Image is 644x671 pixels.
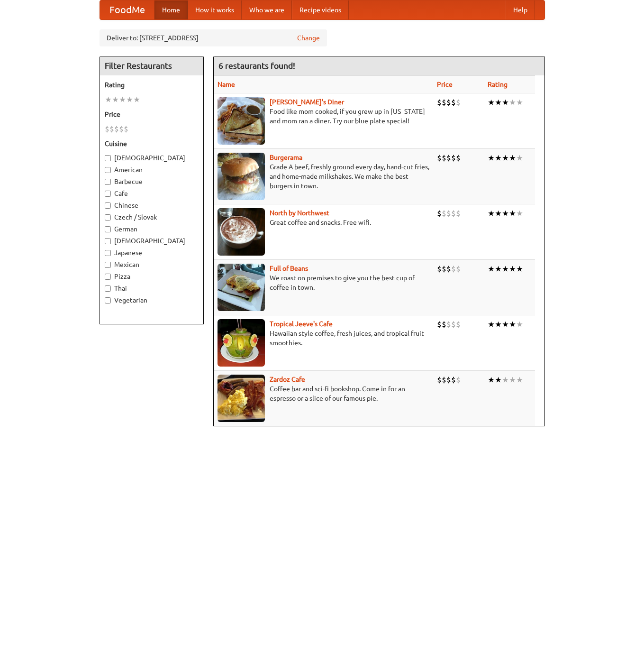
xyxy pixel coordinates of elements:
[218,97,265,145] img: sallys.jpg
[456,375,461,385] li: $
[270,154,302,161] b: Burgerama
[119,94,126,105] li: ★
[506,0,535,19] a: Help
[446,375,451,385] li: $
[105,191,111,197] input: Cafe
[105,139,199,148] h5: Cuisine
[509,97,516,108] li: ★
[114,124,119,134] li: $
[437,319,442,330] li: $
[451,319,456,330] li: $
[112,94,119,105] li: ★
[133,94,140,105] li: ★
[109,124,114,134] li: $
[100,56,203,75] h4: Filter Restaurants
[105,224,199,234] label: German
[495,208,502,219] li: ★
[105,295,199,305] label: Vegetarian
[509,208,516,219] li: ★
[105,248,199,257] label: Japanese
[446,208,451,219] li: $
[188,0,242,19] a: How it works
[488,264,495,274] li: ★
[437,97,442,108] li: $
[218,208,265,256] img: north.jpg
[105,214,111,221] input: Czech / Slovak
[105,189,199,198] label: Cafe
[502,208,509,219] li: ★
[218,264,265,311] img: beans.jpg
[437,264,442,274] li: $
[509,375,516,385] li: ★
[270,376,305,383] a: Zardoz Cafe
[105,260,199,269] label: Mexican
[509,153,516,163] li: ★
[442,208,446,219] li: $
[442,264,446,274] li: $
[105,110,199,119] h5: Price
[456,264,461,274] li: $
[488,97,495,108] li: ★
[105,226,111,232] input: German
[218,329,429,348] p: Hawaiian style coffee, fresh juices, and tropical fruit smoothies.
[456,153,461,163] li: $
[105,272,199,281] label: Pizza
[218,319,265,367] img: jeeves.jpg
[446,153,451,163] li: $
[502,375,509,385] li: ★
[451,264,456,274] li: $
[218,375,265,422] img: zardoz.jpg
[516,208,523,219] li: ★
[105,80,199,90] h5: Rating
[437,375,442,385] li: $
[105,238,111,244] input: [DEMOGRAPHIC_DATA]
[100,0,154,19] a: FoodMe
[105,167,111,173] input: American
[297,33,320,43] a: Change
[437,208,442,219] li: $
[100,29,327,46] div: Deliver to: [STREET_ADDRESS]
[218,81,235,88] a: Name
[437,81,453,88] a: Price
[502,319,509,330] li: ★
[516,153,523,163] li: ★
[105,250,111,256] input: Japanese
[105,236,199,246] label: [DEMOGRAPHIC_DATA]
[516,375,523,385] li: ★
[488,319,495,330] li: ★
[242,0,292,19] a: Who we are
[218,61,295,70] ng-pluralize: 6 restaurants found!
[105,284,199,293] label: Thai
[218,162,429,191] p: Grade A beef, freshly ground every day, hand-cut fries, and home-made milkshakes. We make the bes...
[105,177,199,186] label: Barbecue
[502,97,509,108] li: ★
[105,202,111,209] input: Chinese
[509,319,516,330] li: ★
[270,98,344,106] a: [PERSON_NAME]'s Diner
[509,264,516,274] li: ★
[502,153,509,163] li: ★
[105,297,111,303] input: Vegetarian
[495,153,502,163] li: ★
[451,153,456,163] li: $
[105,179,111,185] input: Barbecue
[105,262,111,268] input: Mexican
[154,0,188,19] a: Home
[456,208,461,219] li: $
[119,124,124,134] li: $
[451,97,456,108] li: $
[456,97,461,108] li: $
[105,285,111,292] input: Thai
[516,264,523,274] li: ★
[270,265,308,272] a: Full of Beans
[451,375,456,385] li: $
[442,153,446,163] li: $
[488,81,508,88] a: Rating
[105,201,199,210] label: Chinese
[446,97,451,108] li: $
[495,264,502,274] li: ★
[105,94,112,105] li: ★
